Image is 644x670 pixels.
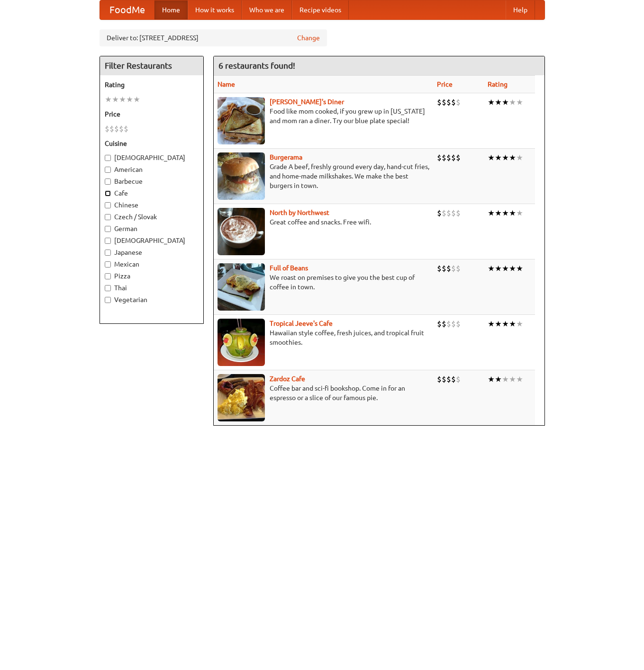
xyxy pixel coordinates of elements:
[154,0,188,19] a: Home
[516,374,523,384] li: ★
[509,152,516,163] li: ★
[446,152,451,163] li: $
[218,384,429,402] p: Coffee bar and sci-fi bookshop. Come in for an espresso or a slice of our famous pie.
[502,152,509,163] li: ★
[105,295,199,304] label: Vegetarian
[105,250,111,256] input: Japanese
[270,153,302,161] b: Burgerama
[218,319,265,366] img: jeeves.jpg
[446,319,451,329] li: $
[218,152,265,200] img: burgerama.jpg
[105,94,112,105] li: ★
[488,152,495,163] li: ★
[105,238,111,244] input: [DEMOGRAPHIC_DATA]
[488,80,508,88] a: Rating
[105,167,111,173] input: American
[509,263,516,274] li: ★
[495,374,502,384] li: ★
[105,165,199,174] label: American
[119,124,124,134] li: $
[442,319,446,329] li: $
[437,152,442,163] li: $
[446,374,451,384] li: $
[509,374,516,384] li: ★
[270,209,329,216] a: North by Northwest
[502,319,509,329] li: ★
[509,319,516,329] li: ★
[105,179,111,185] input: Barbecue
[446,97,451,107] li: $
[112,94,119,105] li: ★
[437,374,442,384] li: $
[105,259,199,269] label: Mexican
[218,97,265,144] img: sallys.jpg
[270,98,344,106] a: [PERSON_NAME]'s Diner
[242,0,292,19] a: Who we are
[100,29,327,46] div: Deliver to: [STREET_ADDRESS]
[188,0,242,19] a: How it works
[495,97,502,107] li: ★
[516,208,523,218] li: ★
[516,263,523,274] li: ★
[451,263,456,274] li: $
[218,208,265,255] img: north.jpg
[456,152,461,163] li: $
[218,61,295,70] ng-pluralize: 6 restaurants found!
[105,271,199,281] label: Pizza
[516,97,523,107] li: ★
[105,273,111,279] input: Pizza
[502,208,509,218] li: ★
[109,124,114,134] li: $
[105,224,199,233] label: German
[516,152,523,163] li: ★
[270,264,308,272] b: Full of Beans
[488,97,495,107] li: ★
[446,263,451,274] li: $
[100,56,203,75] h4: Filter Restaurants
[451,208,456,218] li: $
[105,226,111,232] input: German
[105,109,199,119] h5: Price
[437,97,442,107] li: $
[100,0,154,19] a: FoodMe
[218,80,235,88] a: Name
[456,263,461,274] li: $
[105,155,111,161] input: [DEMOGRAPHIC_DATA]
[442,374,446,384] li: $
[437,263,442,274] li: $
[442,97,446,107] li: $
[451,319,456,329] li: $
[105,190,111,197] input: Cafe
[442,152,446,163] li: $
[456,374,461,384] li: $
[488,208,495,218] li: ★
[456,208,461,218] li: $
[105,283,199,293] label: Thai
[218,273,429,292] p: We roast on premises to give you the best cup of coffee in town.
[105,285,111,291] input: Thai
[437,80,453,88] a: Price
[509,208,516,218] li: ★
[105,236,199,245] label: [DEMOGRAPHIC_DATA]
[297,33,320,43] a: Change
[124,124,128,134] li: $
[451,374,456,384] li: $
[105,248,199,257] label: Japanese
[105,261,111,268] input: Mexican
[119,94,126,105] li: ★
[114,124,119,134] li: $
[105,124,109,134] li: $
[488,263,495,274] li: ★
[502,374,509,384] li: ★
[105,177,199,186] label: Barbecue
[126,94,133,105] li: ★
[292,0,349,19] a: Recipe videos
[270,320,333,327] a: Tropical Jeeve's Cafe
[437,208,442,218] li: $
[218,263,265,311] img: beans.jpg
[105,200,199,210] label: Chinese
[270,375,305,383] a: Zardoz Cafe
[495,319,502,329] li: ★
